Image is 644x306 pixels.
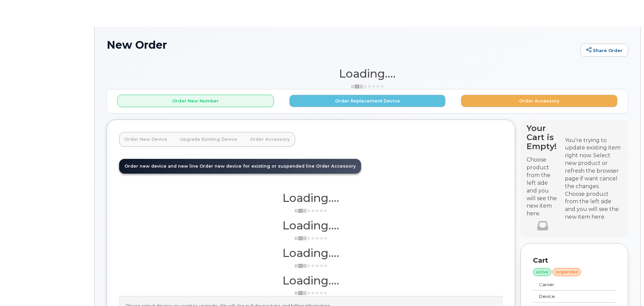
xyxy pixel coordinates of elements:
[200,164,315,169] span: Order new device for existing or suspended line
[533,291,601,303] td: Device
[294,291,328,296] img: ajax-loader-3a6953c30dc77f0bf724df975f13086db4f4c1262e45940f03d1251963f1bf2e.gif
[351,84,384,89] img: ajax-loader-3a6953c30dc77f0bf724df975f13086db4f4c1262e45940f03d1251963f1bf2e.gif
[119,192,503,204] h1: Loading....
[294,236,328,241] img: ajax-loader-3a6953c30dc77f0bf724df975f13086db4f4c1262e45940f03d1251963f1bf2e.gif
[117,95,274,107] button: Order New Number
[316,164,356,169] span: Order Accessory
[533,256,616,265] p: Cart
[580,44,628,57] a: Share Order
[107,39,577,51] h1: New Order
[119,132,173,147] a: Order New Device
[294,208,328,213] img: ajax-loader-3a6953c30dc77f0bf724df975f13086db4f4c1262e45940f03d1251963f1bf2e.gif
[461,95,617,107] button: Order Accessory
[533,268,551,276] div: active
[552,268,581,276] div: suspended
[565,190,622,221] div: Choose product from the left side and you will see the new item here.
[289,95,446,107] button: Order Replacement Device
[533,279,601,291] td: Carrier
[107,68,628,80] h1: Loading....
[527,124,559,151] h4: Your Cart is Empty!
[119,247,503,259] h1: Loading....
[175,132,243,147] a: Upgrade Existing Device
[119,219,503,231] h1: Loading....
[565,137,622,190] div: You're trying to update existing item right now. Select new product or refresh the browser page i...
[245,132,295,147] a: Order Accessory
[527,156,559,218] p: Choose product from the left side and you will see the new item here.
[119,274,503,287] h1: Loading....
[294,263,328,268] img: ajax-loader-3a6953c30dc77f0bf724df975f13086db4f4c1262e45940f03d1251963f1bf2e.gif
[124,164,198,169] span: Order new device and new line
